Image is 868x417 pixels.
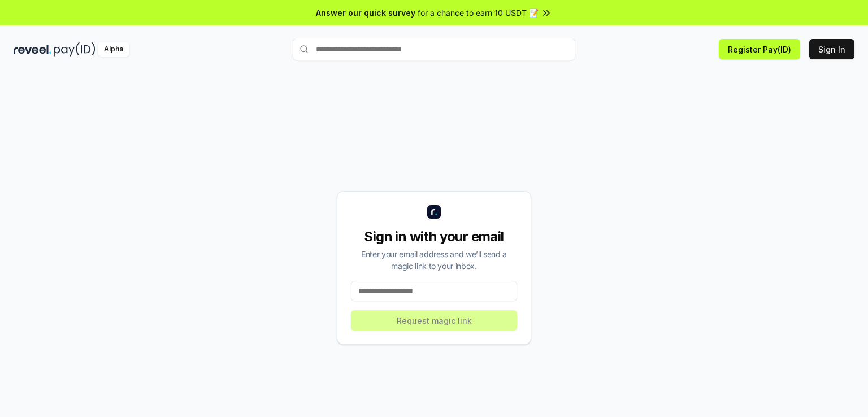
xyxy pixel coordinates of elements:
[316,7,415,19] span: Answer our quick survey
[98,42,129,57] div: Alpha
[54,42,96,57] img: pay_id
[351,248,517,272] div: Enter your email address and we’ll send a magic link to your inbox.
[427,205,441,219] img: logo_small
[14,42,51,57] img: reveel_dark
[418,7,539,19] span: for a chance to earn 10 USDT 📝
[719,39,800,59] button: Register Pay(ID)
[809,39,854,59] button: Sign In
[351,228,517,246] div: Sign in with your email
